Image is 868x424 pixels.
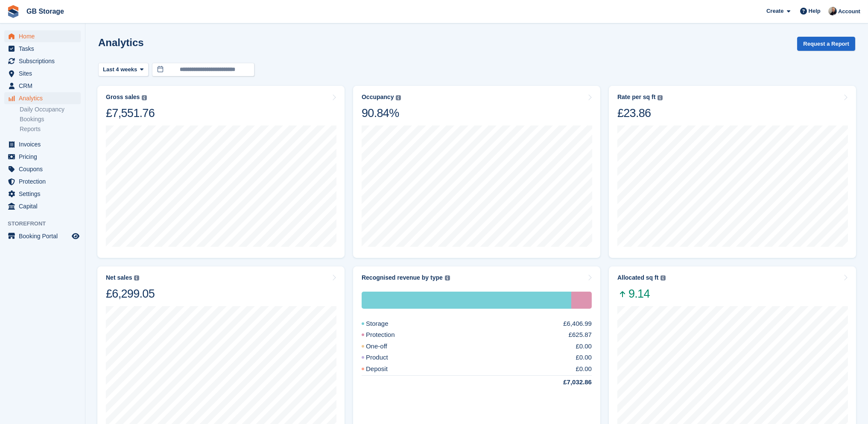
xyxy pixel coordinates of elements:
[134,275,139,281] img: icon-info-grey-7440780725fd019a000dd9b08b2336e03edf1995a4989e88bcd33f0948082b44.svg
[543,377,592,387] div: £7,032.86
[19,43,70,55] span: Tasks
[98,37,144,48] h2: Analytics
[19,200,70,212] span: Capital
[4,43,81,55] a: menu
[563,319,592,329] div: £6,406.99
[19,230,70,242] span: Booking Portal
[660,275,666,281] img: icon-info-grey-7440780725fd019a000dd9b08b2336e03edf1995a4989e88bcd33f0948082b44.svg
[576,353,592,363] div: £0.00
[4,151,81,163] a: menu
[7,5,20,18] img: stora-icon-8386f47178a22dfd0bd8f6a31ec36ba5ce8667c1dd55bd0f319d3a0aa187defe.svg
[8,219,85,228] span: Storefront
[4,138,81,150] a: menu
[20,105,81,114] a: Daily Occupancy
[4,30,81,42] a: menu
[362,319,409,329] div: Storage
[19,138,70,150] span: Invoices
[362,106,401,120] div: 90.84%
[569,330,592,340] div: £625.87
[20,125,81,133] a: Reports
[4,163,81,175] a: menu
[797,37,855,51] button: Request a Report
[98,63,149,77] button: Last 4 weeks
[19,55,70,67] span: Subscriptions
[445,275,450,281] img: icon-info-grey-7440780725fd019a000dd9b08b2336e03edf1995a4989e88bcd33f0948082b44.svg
[362,364,408,374] div: Deposit
[4,55,81,67] a: menu
[617,94,655,101] div: Rate per sq ft
[396,95,401,100] img: icon-info-grey-7440780725fd019a000dd9b08b2336e03edf1995a4989e88bcd33f0948082b44.svg
[106,94,140,101] div: Gross sales
[576,342,592,351] div: £0.00
[19,151,70,163] span: Pricing
[809,7,821,15] span: Help
[19,92,70,104] span: Analytics
[19,67,70,79] span: Sites
[4,230,81,242] a: menu
[828,7,837,15] img: Karl Walker
[362,342,408,351] div: One-off
[106,287,155,301] div: £6,299.05
[617,274,658,281] div: Allocated sq ft
[19,175,70,187] span: Protection
[4,67,81,79] a: menu
[20,115,81,123] a: Bookings
[4,80,81,92] a: menu
[362,292,571,309] div: Storage
[4,188,81,200] a: menu
[838,7,860,16] span: Account
[103,65,137,74] span: Last 4 weeks
[23,4,67,18] a: GB Storage
[142,95,147,100] img: icon-info-grey-7440780725fd019a000dd9b08b2336e03edf1995a4989e88bcd33f0948082b44.svg
[19,30,70,42] span: Home
[106,106,155,120] div: £7,551.76
[4,200,81,212] a: menu
[766,7,783,15] span: Create
[106,274,132,281] div: Net sales
[4,92,81,104] a: menu
[19,188,70,200] span: Settings
[19,163,70,175] span: Coupons
[362,94,394,101] div: Occupancy
[571,292,592,309] div: Protection
[19,80,70,92] span: CRM
[617,287,666,301] span: 9.14
[617,106,663,120] div: £23.86
[4,175,81,187] a: menu
[362,274,443,281] div: Recognised revenue by type
[362,353,409,363] div: Product
[658,95,663,100] img: icon-info-grey-7440780725fd019a000dd9b08b2336e03edf1995a4989e88bcd33f0948082b44.svg
[362,330,415,340] div: Protection
[70,231,81,241] a: Preview store
[576,364,592,374] div: £0.00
